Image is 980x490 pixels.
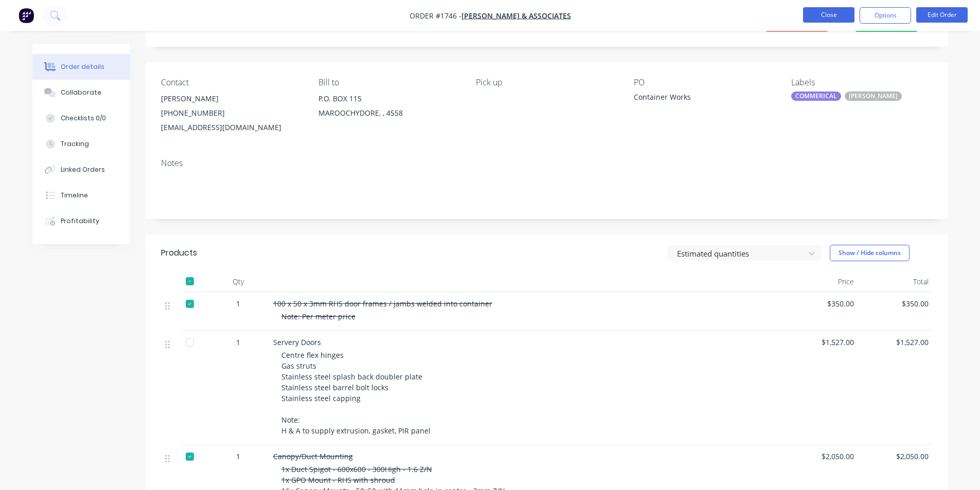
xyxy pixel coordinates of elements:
span: 1 [236,337,240,348]
span: $2,050.00 [788,451,854,462]
div: Container Works [634,92,762,106]
button: Show / Hide columns [830,245,910,261]
div: Notes [161,158,933,168]
span: $1,527.00 [862,337,929,348]
div: Timeline [61,191,88,200]
div: Bill to [318,78,459,87]
button: Checklists 0/0 [32,105,130,131]
div: Collaborate [61,88,101,97]
div: Pick up [476,78,617,87]
div: [EMAIL_ADDRESS][DOMAIN_NAME] [161,120,302,135]
div: [PERSON_NAME][PHONE_NUMBER][EMAIL_ADDRESS][DOMAIN_NAME] [161,92,302,135]
span: $1,527.00 [788,337,854,348]
button: Tracking [32,131,130,157]
span: Canopy/Duct Mounting [273,451,353,461]
span: 1 [236,451,240,462]
span: 100 x 50 x 3mm RHS door frames / jambs welded into container [273,299,492,308]
div: COMMERICAL [791,92,841,101]
div: P.O. BOX 115MAROOCHYDORE, , 4558 [318,92,459,124]
div: Labels [791,78,932,87]
div: Tracking [61,139,89,149]
div: [PERSON_NAME] [845,92,902,101]
div: Order details [61,62,104,71]
button: Profitability [32,208,130,234]
div: Products [161,247,197,259]
div: Total [858,271,933,292]
span: $350.00 [862,298,929,309]
div: Qty [207,271,269,292]
a: [PERSON_NAME] & ASSOCIATES [461,11,571,21]
button: Close [803,7,854,23]
div: MAROOCHYDORE, , 4558 [318,106,459,120]
button: Timeline [32,183,130,208]
button: Order details [32,54,130,80]
div: Price [783,271,858,292]
span: Order #1746 - [409,11,461,21]
button: Linked Orders [32,157,130,183]
div: Linked Orders [61,165,105,174]
div: Contact [161,78,302,87]
span: $2,050.00 [862,451,929,462]
div: P.O. BOX 115 [318,92,459,106]
button: Collaborate [32,80,130,105]
span: Servery Doors [273,337,321,347]
div: Checklists 0/0 [61,114,106,123]
span: Centre flex hinges Gas struts Stainless steel splash back doubler plate Stainless steel barrel bo... [281,350,431,435]
div: [PERSON_NAME] [161,92,302,106]
div: PO [634,78,775,87]
button: Options [860,7,911,24]
span: $350.00 [788,298,854,309]
span: Note: Per meter price [281,312,355,321]
div: Profitability [61,216,99,226]
img: Factory [19,8,34,23]
span: 1 [236,298,240,309]
button: Edit Order [916,7,968,23]
div: [PHONE_NUMBER] [161,106,302,120]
